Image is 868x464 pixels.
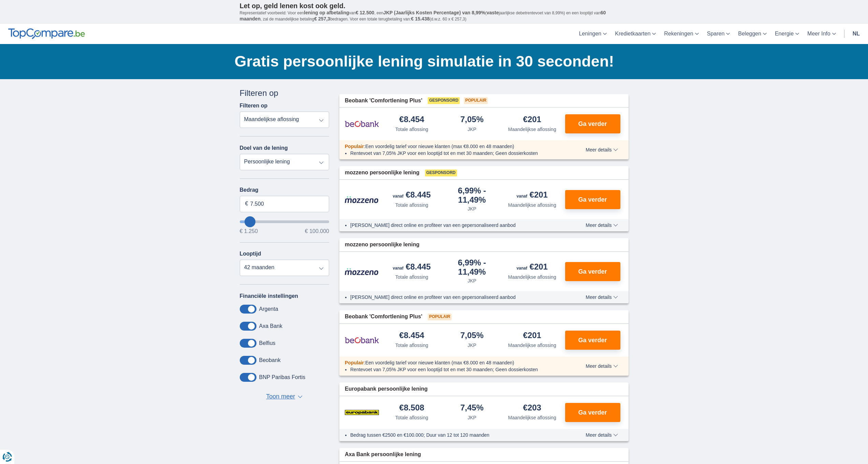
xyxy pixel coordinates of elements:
[240,87,329,99] div: Filteren op
[580,363,623,369] button: Meer details
[339,143,566,150] div: :
[586,223,618,228] span: Meer details
[240,145,288,151] label: Doel van de lening
[565,190,620,209] button: Ga verder
[298,395,303,398] span: ▼
[345,196,379,203] img: product.pl.alt Mozzeno
[259,340,276,346] label: Belfius
[565,114,620,133] button: Ga verder
[345,451,421,459] span: Axa Bank persoonlijke lening
[259,323,282,329] label: Axa Bank
[350,366,561,373] li: Rentevoet van 7,05% JKP voor een looptijd tot en met 30 maanden; Geen dossierkosten
[703,24,734,44] a: Sparen
[345,97,422,105] span: Beobank 'Comfortlening Plus'
[464,97,488,104] span: Populair
[8,28,85,39] img: TopCompare
[240,251,261,257] label: Looptijd
[578,409,607,416] span: Ga verder
[345,313,422,321] span: Beobank 'Comfortlening Plus'
[345,241,420,249] span: mozzeno persoonlijke lening
[578,337,607,343] span: Ga verder
[771,24,803,44] a: Energie
[575,24,611,44] a: Leningen
[580,294,623,300] button: Meer details
[345,385,428,393] span: Europabank persoonlijke lening
[586,364,618,368] span: Meer details
[468,414,476,421] div: JKP
[240,103,268,109] label: Filteren op
[428,314,452,320] span: Populair
[578,197,607,203] span: Ga verder
[240,293,298,299] label: Financiële instellingen
[395,342,428,349] div: Totale aflossing
[314,16,330,21] span: € 257,3
[578,269,607,275] span: Ga verder
[345,169,420,177] span: mozzeno persoonlijke lening
[660,24,703,44] a: Rekeningen
[345,404,379,421] img: product.pl.alt Europabank
[468,126,476,133] div: JKP
[580,147,623,153] button: Meer details
[586,295,618,300] span: Meer details
[240,2,629,10] p: Let op, geld lenen kost ook geld.
[734,24,771,44] a: Beleggen
[240,187,329,193] label: Bedrag
[411,16,430,21] span: € 15.438
[240,220,329,223] input: wantToBorrow
[586,147,618,152] span: Meer details
[508,342,556,349] div: Maandelijkse aflossing
[565,403,620,422] button: Ga verder
[356,10,374,15] span: € 12.500
[365,144,514,149] span: Een voordelig tarief voor nieuwe klanten (max €8.000 en 48 maanden)
[345,144,364,149] span: Populair
[350,222,561,229] li: [PERSON_NAME] direct online en profiteer van een gepersonaliseerd aanbod
[523,115,541,125] div: €201
[399,331,424,340] div: €8.454
[345,115,379,132] img: product.pl.alt Beobank
[508,414,556,421] div: Maandelijkse aflossing
[235,51,629,72] h1: Gratis persoonlijke lening simulatie in 30 seconden!
[586,433,618,437] span: Meer details
[578,121,607,127] span: Ga verder
[580,432,623,438] button: Meer details
[523,331,541,340] div: €201
[395,126,428,133] div: Totale aflossing
[460,404,484,413] div: 7,45%
[259,357,281,363] label: Beobank
[580,222,623,228] button: Meer details
[350,294,561,301] li: [PERSON_NAME] direct online en profiteer van een gepersonaliseerd aanbod
[240,229,258,234] span: € 1.250
[245,200,248,208] span: €
[345,360,364,365] span: Populair
[399,115,424,125] div: €8.454
[383,10,485,15] span: JKP (Jaarlijks Kosten Percentage) van 8,99%
[611,24,660,44] a: Kredietkaarten
[259,374,306,380] label: BNP Paribas Fortis
[393,263,431,272] div: €8.445
[460,331,484,340] div: 7,05%
[240,10,629,22] p: Representatief voorbeeld: Voor een van , een ( jaarlijkse debetrentevoet van 8,99%) en een loopti...
[803,24,840,44] a: Meer Info
[399,404,424,413] div: €8.508
[487,10,499,15] span: vaste
[395,414,428,421] div: Totale aflossing
[240,10,606,21] span: 60 maanden
[445,259,500,276] div: 6,99%
[266,392,295,401] span: Toon meer
[305,229,329,234] span: € 100.000
[565,331,620,350] button: Ga verder
[468,277,476,284] div: JKP
[508,202,556,208] div: Maandelijkse aflossing
[460,115,484,125] div: 7,05%
[468,342,476,349] div: JKP
[565,262,620,281] button: Ga verder
[395,274,428,280] div: Totale aflossing
[468,205,476,212] div: JKP
[350,432,561,438] li: Bedrag tussen €2500 en €100.000; Duur van 12 tot 120 maanden
[508,274,556,280] div: Maandelijkse aflossing
[259,306,278,312] label: Argenta
[849,24,864,44] a: nl
[350,150,561,157] li: Rentevoet van 7,05% JKP voor een looptijd tot en met 30 maanden; Geen dossierkosten
[264,392,305,402] button: Toon meer ▼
